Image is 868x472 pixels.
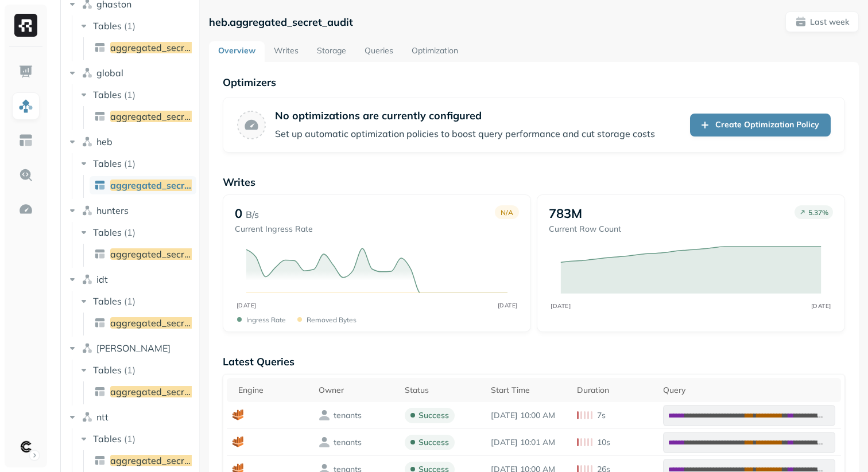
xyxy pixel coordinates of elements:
span: aggregated_secret_audit [110,455,220,466]
a: aggregated_secret_audit [90,38,196,57]
a: Optimization [402,41,467,62]
img: table [94,317,106,329]
img: Assets [18,99,33,114]
span: aggregated_secret_audit [110,248,220,260]
button: hunters [67,201,195,220]
span: aggregated_secret_audit [110,317,220,329]
p: Oct 13, 2025 10:01 AM [491,437,565,448]
p: ( 1 ) [124,433,135,444]
p: Removed bytes [307,315,356,324]
span: Tables [93,227,122,238]
img: table [94,42,106,53]
a: Overview [209,41,265,62]
p: 10s [597,437,610,448]
span: Tables [93,433,122,444]
p: success [418,437,449,448]
span: Tables [93,364,122,376]
button: ntt [67,408,195,426]
span: global [96,67,123,79]
a: aggregated_secret_audit [90,176,196,194]
button: Tables(1) [78,361,196,379]
p: Last week [810,17,849,28]
img: namespace [82,205,93,216]
p: Latest Queries [223,355,845,368]
p: Current Row Count [549,224,621,235]
button: Tables(1) [78,223,196,241]
span: heb [96,136,113,147]
span: aggregated_secret_audit [110,42,220,53]
button: Tables(1) [78,292,196,310]
span: Tables [93,158,122,169]
img: table [94,455,106,466]
div: Query [663,383,835,397]
a: aggregated_secret_audit [90,314,196,332]
a: Writes [265,41,308,62]
img: table [94,180,106,191]
span: idt [96,274,108,285]
span: [PERSON_NAME] [96,342,170,354]
img: table [94,111,106,122]
img: table [94,248,106,260]
span: Tables [93,89,122,100]
img: Ryft [14,14,37,37]
a: Create Optimization Policy [690,114,831,136]
p: ( 1 ) [124,20,135,32]
p: 0 [235,205,242,221]
img: Dashboard [18,64,33,79]
img: namespace [82,342,93,354]
p: Ingress Rate [246,315,286,324]
p: ( 1 ) [124,89,135,100]
p: ( 1 ) [124,158,135,169]
span: aggregated_secret_audit [110,111,220,122]
p: Optimizers [223,76,845,89]
p: 7s [597,410,606,421]
img: Asset Explorer [18,133,33,148]
button: Tables(1) [78,17,196,35]
div: Status [405,383,479,397]
img: namespace [82,67,93,79]
button: Tables(1) [78,430,196,448]
button: idt [67,270,195,288]
img: namespace [82,411,93,423]
span: Tables [93,20,122,32]
p: Set up automatic optimization policies to boost query performance and cut storage costs [275,127,655,141]
span: Tables [93,295,122,307]
div: Duration [577,383,652,397]
img: Query Explorer [18,167,33,182]
span: hunters [96,205,129,216]
span: ntt [96,411,108,423]
button: heb [67,132,195,151]
p: B/s [246,208,259,221]
img: Optimization [18,202,33,217]
p: success [418,410,449,421]
div: Start Time [491,383,565,397]
p: heb.aggregated_secret_audit [209,15,353,29]
p: ( 1 ) [124,295,135,307]
img: table [94,386,106,397]
tspan: [DATE] [236,302,256,309]
div: Engine [238,383,307,397]
a: aggregated_secret_audit [90,245,196,263]
a: aggregated_secret_audit [90,107,196,126]
tspan: [DATE] [811,302,831,309]
p: 5.37 % [808,208,828,217]
tspan: [DATE] [551,302,571,309]
button: global [67,64,195,82]
button: Tables(1) [78,154,196,173]
img: Clutch [18,439,34,455]
p: Current Ingress Rate [235,224,313,235]
a: Storage [308,41,355,62]
button: Last week [785,11,859,32]
button: [PERSON_NAME] [67,339,195,357]
p: tenants [334,410,362,421]
img: namespace [82,274,93,285]
a: Queries [355,41,402,62]
span: aggregated_secret_audit [110,386,220,397]
p: ( 1 ) [124,364,135,376]
p: Oct 14, 2025 10:00 AM [491,410,565,421]
p: Writes [223,175,845,189]
a: aggregated_secret_audit [90,383,196,401]
p: ( 1 ) [124,227,135,238]
a: aggregated_secret_audit [90,451,196,470]
button: Tables(1) [78,85,196,104]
